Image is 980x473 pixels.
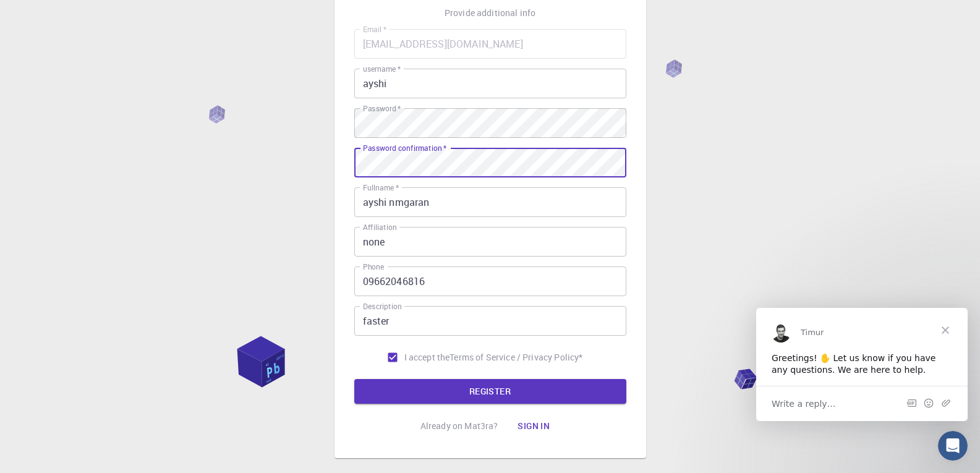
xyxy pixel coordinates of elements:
[363,301,402,312] label: Description
[363,143,446,153] label: Password confirmation
[363,182,399,193] label: Fullname
[363,24,386,35] label: Email
[363,262,384,272] label: Phone
[445,7,535,19] p: Provide additional info
[450,351,582,364] p: Terms of Service / Privacy Policy *
[363,64,401,74] label: username
[420,420,498,432] p: Already on Mat3ra?
[363,222,396,232] label: Affiliation
[938,431,968,461] iframe: Intercom live chat
[756,308,968,421] iframe: Intercom live chat message
[404,351,450,364] span: I accept the
[363,103,401,114] label: Password
[354,379,626,404] button: REGISTER
[508,414,560,438] button: Sign in
[450,351,582,364] a: Terms of Service / Privacy Policy*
